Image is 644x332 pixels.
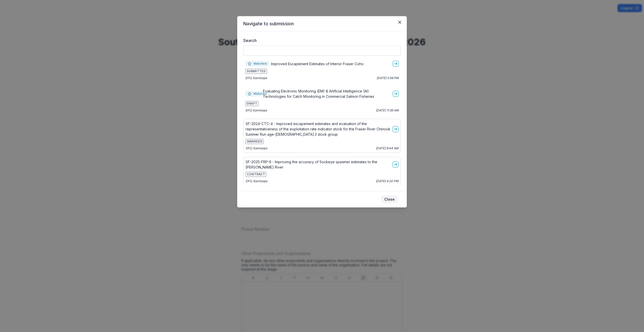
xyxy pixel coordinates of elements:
[392,126,398,132] a: go-to
[246,172,266,177] span: CONTRACT
[246,159,390,170] p: SF-2025-FRP-9 - Improving the accuracy of Sockeye spawner estimates to the [PERSON_NAME] River
[246,146,267,151] p: DFO, Kamloops
[376,179,398,183] p: [DATE] 4:20 PM
[392,161,398,168] a: go-to
[376,108,399,113] p: [DATE] 11:36 AM
[245,69,267,74] span: SUBMITTED
[377,76,399,80] p: [DATE] 5:58 PM
[271,61,364,66] p: Improved Escapement Estimates of Interior Fraser Coho
[393,91,399,97] a: go-to
[263,88,391,99] p: Evaluating Electronic Monitoring (EM) & Artificial Intelligence (AI) Technologies for Catch Monit...
[245,108,267,113] p: DFO, Kamloops
[381,195,398,203] button: Close
[246,139,264,144] span: AWARDED
[246,179,267,183] p: DFO, Kamloops
[237,16,407,31] header: Navigate to submission
[245,91,261,96] span: Matched
[246,121,390,137] p: SF-2024-CTC-4 - Improved escapement estimates and evaluation of the representativeness of the exp...
[243,37,398,43] label: Search
[245,101,258,106] span: DRAFT
[393,61,399,67] a: go-to
[396,18,404,26] button: Close
[376,146,398,151] p: [DATE] 8:44 AM
[245,76,267,80] p: DFO, Kamloops
[245,61,269,66] span: Matched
